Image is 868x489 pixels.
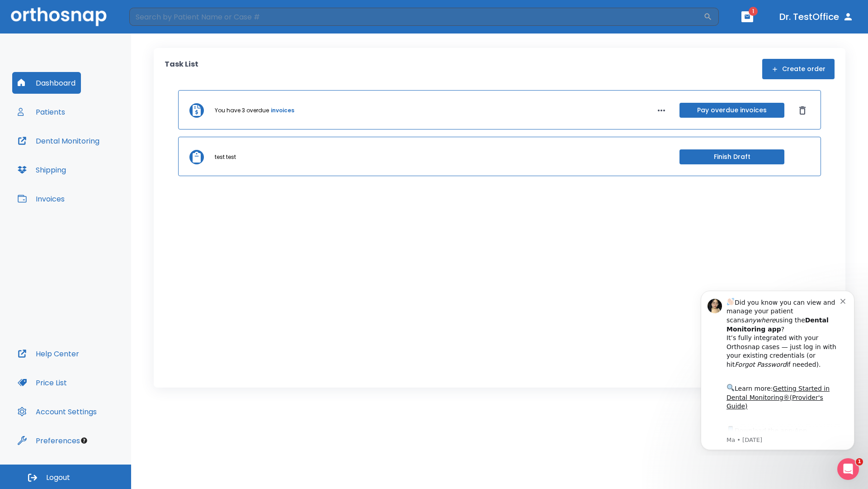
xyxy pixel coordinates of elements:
[776,9,857,25] button: Dr. TestOffice
[837,458,859,480] iframe: Intercom live chat
[856,458,863,465] span: 1
[153,14,160,21] button: Dismiss notification
[12,159,71,181] button: Shipping
[11,7,107,26] img: Orthosnap
[39,153,153,162] p: Message from Ma, sent 7w ago
[46,473,70,483] span: Logout
[271,106,294,115] a: invoices
[12,343,85,364] button: Help Center
[12,401,102,422] button: Account Settings
[12,72,81,94] button: Dashboard
[12,430,85,451] button: Preferences
[12,372,72,393] button: Price List
[129,8,703,26] input: Search by Patient Name or Case #
[749,7,758,16] span: 1
[12,130,105,152] button: Dental Monitoring
[687,283,868,455] iframe: Intercom notifications message
[679,149,784,164] button: Finish Draft
[215,106,269,115] p: You have 3 overdue
[762,59,835,79] button: Create order
[795,103,810,118] button: Dismiss
[39,144,120,161] a: App Store
[215,153,236,161] p: test test
[165,59,198,79] p: Task List
[39,142,153,188] div: Download the app: | ​ Let us know if you need help getting started!
[80,436,88,445] div: Tooltip anchor
[12,101,71,123] button: Patients
[679,103,784,118] button: Pay overdue invoices
[12,188,70,210] button: Invoices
